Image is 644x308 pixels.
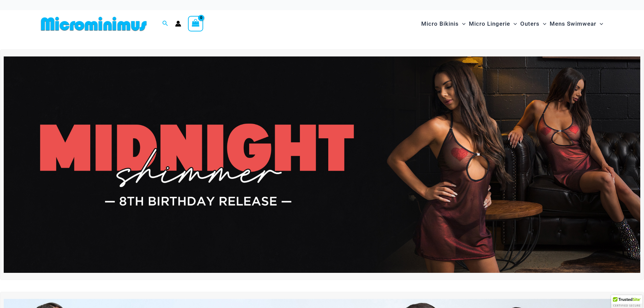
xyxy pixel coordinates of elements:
nav: Site Navigation [419,13,606,35]
a: Account icon link [175,21,181,27]
img: MM SHOP LOGO FLAT [38,16,149,31]
a: Search icon link [162,20,168,28]
a: Micro LingerieMenu ToggleMenu Toggle [467,14,519,34]
div: TrustedSite Certified [611,295,642,308]
img: Midnight Shimmer Red Dress [4,56,640,273]
a: View Shopping Cart, empty [188,16,204,31]
span: Outers [520,15,540,32]
a: Mens SwimwearMenu ToggleMenu Toggle [548,14,605,34]
span: Micro Lingerie [469,15,510,32]
a: Micro BikinisMenu ToggleMenu Toggle [420,14,467,34]
span: Menu Toggle [596,15,603,32]
a: OutersMenu ToggleMenu Toggle [519,14,548,34]
span: Micro Bikinis [421,15,459,32]
span: Menu Toggle [540,15,546,32]
span: Mens Swimwear [550,15,596,32]
span: Menu Toggle [459,15,466,32]
span: Menu Toggle [510,15,517,32]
